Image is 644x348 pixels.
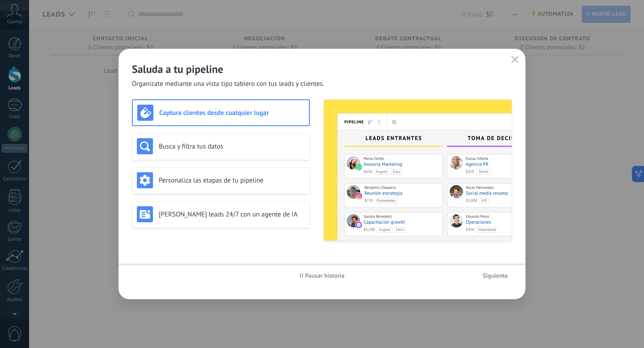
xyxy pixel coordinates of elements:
button: Pausar historia [296,269,349,282]
button: Siguiente [479,269,512,282]
h3: Captura clientes desde cualquier lugar [159,109,305,117]
h3: Personaliza las etapas de tu pipeline [159,176,305,185]
span: Organízate mediante una vista tipo tablero con tus leads y clientes. [132,80,324,89]
h3: Busca y filtra tus datos [159,142,305,151]
h2: Saluda a tu pipeline [132,62,512,76]
h3: [PERSON_NAME] leads 24/7 con un agente de IA [159,210,305,219]
span: Pausar historia [305,272,345,279]
span: Siguiente [483,272,508,279]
